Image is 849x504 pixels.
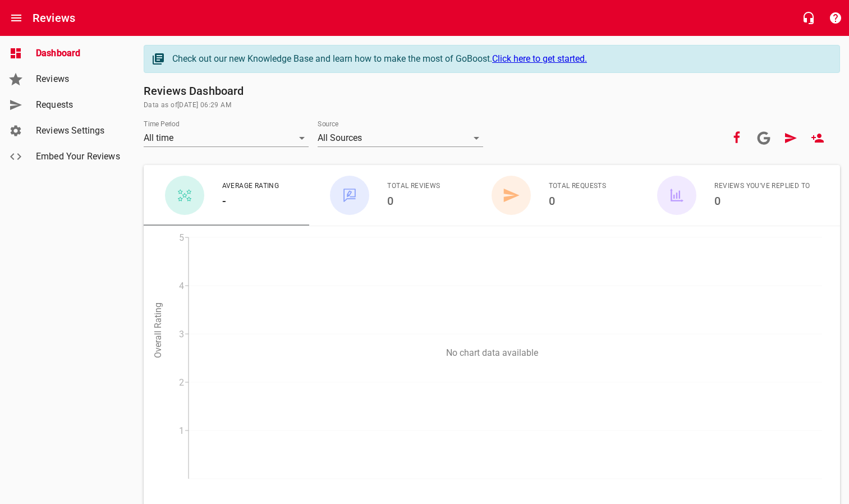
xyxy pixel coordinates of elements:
[795,4,822,31] button: Live Chat
[179,425,184,436] tspan: 1
[144,121,180,127] label: Time Period
[492,53,587,64] a: Click here to get started.
[222,192,279,210] h6: -
[714,181,810,192] span: Reviews You've Replied To
[723,125,750,152] button: Your Facebook account is connected
[714,192,810,210] h6: 0
[179,329,184,340] tspan: 3
[822,4,849,31] button: Support Portal
[36,124,121,138] span: Reviews Settings
[36,150,121,163] span: Embed Your Reviews
[387,192,440,210] h6: 0
[36,47,121,60] span: Dashboard
[179,377,184,388] tspan: 2
[172,52,828,66] div: Check out our new Knowledge Base and learn how to make the most of GoBoost.
[144,100,840,111] span: Data as of [DATE] 06:29 AM
[153,303,163,358] tspan: Overall Rating
[144,82,840,100] h6: Reviews Dashboard
[36,72,121,86] span: Reviews
[179,281,184,291] tspan: 4
[804,125,831,152] a: New User
[549,181,607,192] span: Total Requests
[144,347,840,358] p: No chart data available
[179,232,184,243] tspan: 5
[3,4,30,31] button: Open drawer
[318,121,338,127] label: Source
[750,125,777,152] a: Connect your Google account
[144,129,309,147] div: All time
[33,9,75,27] h6: Reviews
[387,181,440,192] span: Total Reviews
[318,129,483,147] div: All Sources
[549,192,607,210] h6: 0
[777,125,804,152] a: Request Review
[222,181,279,192] span: Average Rating
[36,98,121,112] span: Requests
